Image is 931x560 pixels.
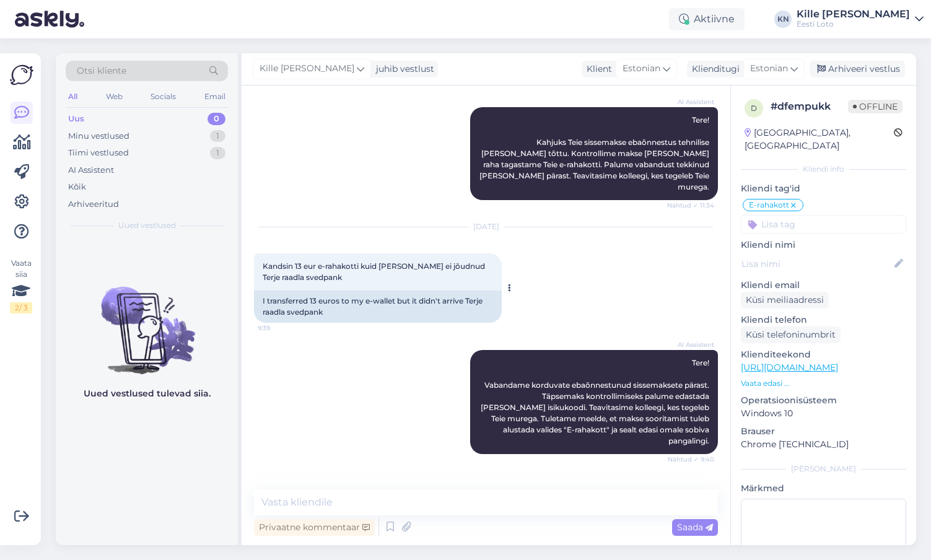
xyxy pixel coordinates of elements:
[741,279,906,292] p: Kliendi email
[750,62,788,76] span: Estonian
[68,130,129,142] div: Minu vestlused
[77,64,126,77] span: Otsi kliente
[741,313,906,326] p: Kliendi telefon
[741,425,906,438] p: Brauser
[68,181,86,193] div: Kõik
[741,292,829,308] div: Küsi meiliaadressi
[741,438,906,451] p: Chrome [TECHNICAL_ID]
[774,11,792,28] div: KN
[210,147,225,159] div: 1
[371,63,434,76] div: juhib vestlust
[68,164,114,177] div: AI Assistent
[848,100,903,113] span: Offline
[741,482,906,495] p: Märkmed
[741,215,906,234] input: Lisa tag
[771,99,848,114] div: # dfempukk
[687,63,740,76] div: Klienditugi
[56,265,238,376] img: No chats
[797,9,910,19] div: Kille [PERSON_NAME]
[741,348,906,361] p: Klienditeekond
[677,522,713,533] span: Saada
[582,63,612,76] div: Klient
[741,238,906,252] p: Kliendi nimi
[741,394,906,407] p: Operatsioonisüsteem
[254,519,375,536] div: Privaatne kommentaar
[668,340,714,349] span: AI Assistent
[668,97,714,107] span: AI Assistent
[667,201,714,210] span: Nähtud ✓ 11:34
[741,463,906,475] div: [PERSON_NAME]
[68,198,119,211] div: Arhiveeritud
[741,164,906,175] div: Kliendi info
[210,130,225,142] div: 1
[741,362,838,373] a: [URL][DOMAIN_NAME]
[260,62,354,76] span: Kille [PERSON_NAME]
[148,89,178,105] div: Socials
[68,147,129,159] div: Tiimi vestlused
[741,257,892,271] input: Lisa nimi
[66,89,80,105] div: All
[623,62,660,76] span: Estonian
[84,387,211,400] p: Uued vestlused tulevad siia.
[254,221,718,232] div: [DATE]
[10,258,32,313] div: Vaata siia
[741,378,906,389] p: Vaata edasi ...
[202,89,228,105] div: Email
[810,61,905,77] div: Arhiveeri vestlus
[749,201,789,209] span: E-rahakott
[10,302,32,313] div: 2 / 3
[10,63,33,87] img: Askly Logo
[668,455,714,464] span: Nähtud ✓ 9:40
[669,8,745,30] div: Aktiivne
[479,115,711,191] span: Tere! Kahjuks Teie sissemakse ebaõnnestus tehnilise [PERSON_NAME] tõttu. Kontrollime makse [PERSO...
[118,220,176,231] span: Uued vestlused
[741,407,906,420] p: Windows 10
[741,326,841,343] div: Küsi telefoninumbrit
[741,182,906,195] p: Kliendi tag'id
[103,89,125,105] div: Web
[745,126,894,152] div: [GEOGRAPHIC_DATA], [GEOGRAPHIC_DATA]
[208,113,225,125] div: 0
[68,113,84,125] div: Uus
[797,19,910,29] div: Eesti Loto
[258,323,304,333] span: 9:39
[797,9,924,29] a: Kille [PERSON_NAME]Eesti Loto
[751,103,757,113] span: d
[254,291,502,323] div: I transferred 13 euros to my e-wallet but it didn't arrive Terje raadla svedpank
[263,261,487,282] span: Kandsin 13 eur e-rahakotti kuid [PERSON_NAME] ei jõudnud Terje raadla svedpank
